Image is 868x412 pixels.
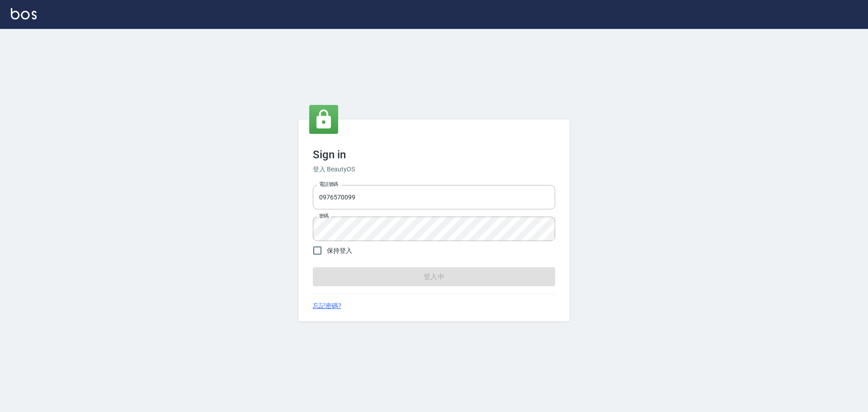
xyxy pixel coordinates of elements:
span: 保持登入 [327,246,352,256]
a: 忘記密碼? [313,301,341,311]
h3: Sign in [313,148,555,161]
img: Logo [11,8,37,19]
label: 電話號碼 [319,181,338,188]
h6: 登入 BeautyOS [313,165,555,174]
label: 密碼 [319,213,329,219]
